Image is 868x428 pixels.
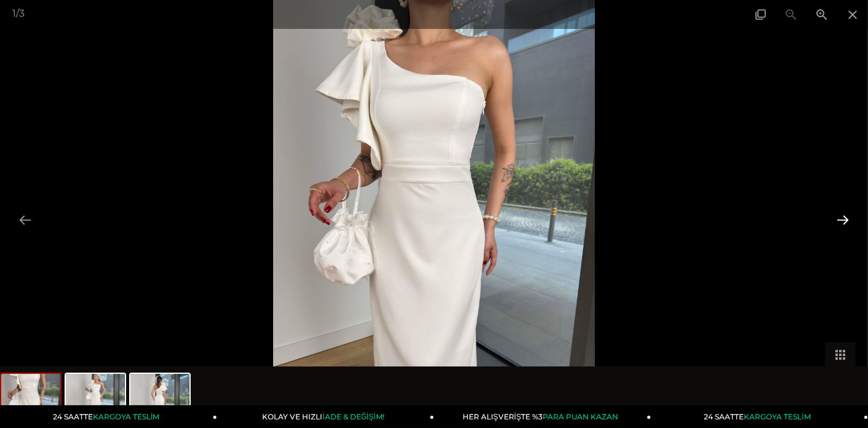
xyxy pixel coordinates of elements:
[93,412,159,421] span: KARGOYA TESLİM
[66,374,125,421] img: zendaya-elbise-24y518-03e849.jpg
[130,374,189,421] img: zendaya-elbise-24y518-4726ea.jpg
[825,343,856,367] button: Toggle thumbnails
[651,405,868,428] a: 24 SAATTEKARGOYA TESLİM
[744,412,810,421] span: KARGOYA TESLİM
[543,412,618,421] span: PARA PUAN KAZAN
[19,7,25,19] span: 3
[322,412,384,421] span: İADE & DEĞİŞİM!
[217,405,434,428] a: KOLAY VE HIZLIİADE & DEĞİŞİM!
[434,405,651,428] a: HER ALIŞVERİŞTE %3PARA PUAN KAZAN
[1,374,60,421] img: zendaya-elbise-24y518-742dc7.jpg
[12,7,16,19] span: 1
